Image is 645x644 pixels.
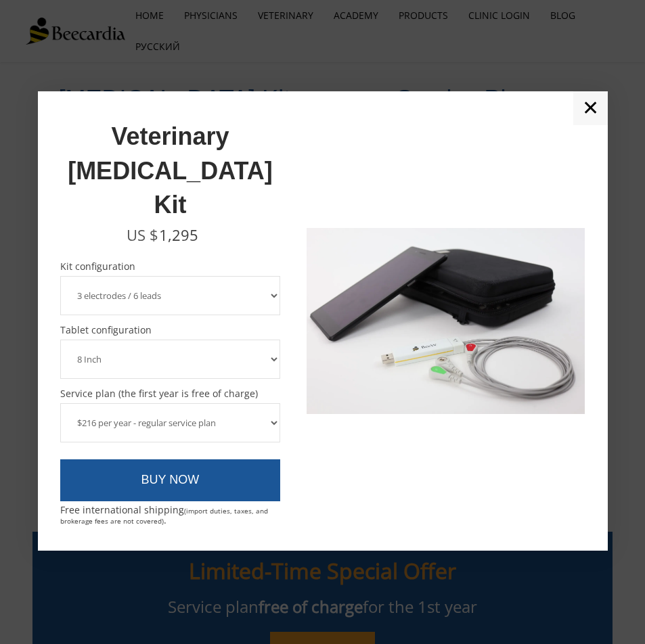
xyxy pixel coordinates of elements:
[60,276,281,315] select: Kit configuration
[60,389,281,398] span: Service plan (the first year is free of charge)
[159,225,198,245] span: 1,295
[60,503,268,526] span: Free international shipping .
[60,506,268,526] span: (import duties, taxes, and brokerage fees are not covered)
[573,91,608,125] a: ✕
[60,325,281,335] span: Tablet configuration
[127,225,158,245] span: US $
[60,459,281,501] a: BUY NOW
[60,262,281,271] span: Kit configuration
[60,403,281,442] select: Service plan (the first year is free of charge)
[68,122,273,218] span: Veterinary [MEDICAL_DATA] Kit
[60,340,281,379] select: Tablet configuration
